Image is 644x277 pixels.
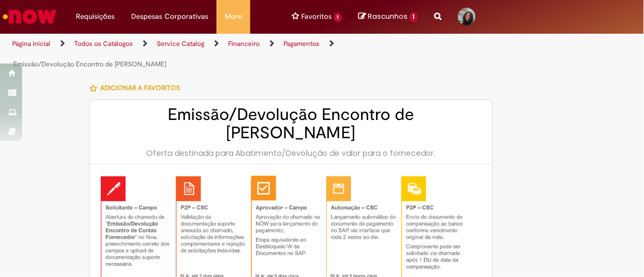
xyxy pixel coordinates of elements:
div: Oferta destinada para Abatimento/Devolução de valor para o fornecedor. [101,148,481,159]
button: Adicionar a Favoritos [89,76,186,100]
a: Service Catalog [157,39,204,48]
a: Todos os Catálogos [74,39,133,48]
a: Pagamentos [284,39,320,48]
span: Rascunhos [368,11,408,22]
span: Favoritos [301,11,332,22]
img: ServiceNow [1,6,58,28]
span: 1 [410,12,418,22]
a: Financeiro [228,39,260,48]
span: 1 [334,13,342,22]
h2: Emissão/Devolução Encontro de [PERSON_NAME] [101,106,481,142]
span: More [225,11,242,22]
span: Requisições [76,11,115,22]
span: Despesas Corporativas [131,11,208,22]
a: Página inicial [12,39,50,48]
ul: Trilhas de página [8,34,367,75]
a: No momento, sua lista de rascunhos tem 1 Itens [359,11,418,22]
a: Emissão/Devolução Encontro de [PERSON_NAME] [13,60,166,69]
span: Adicionar a Favoritos [100,83,180,92]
